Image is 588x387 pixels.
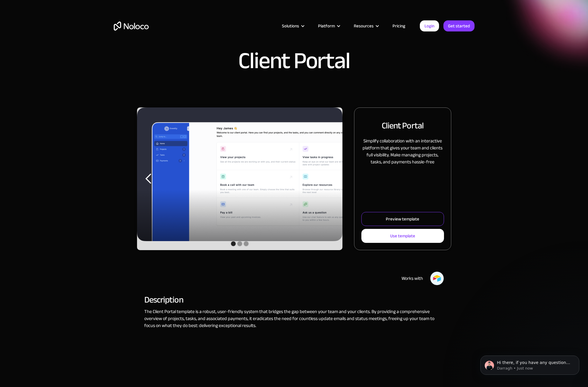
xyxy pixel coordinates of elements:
[311,22,347,30] div: Platform
[275,22,311,30] div: Solutions
[361,229,444,243] a: Use template
[319,107,342,250] div: next slide
[354,22,374,30] div: Resources
[385,22,413,30] a: Pricing
[231,241,236,246] div: Show slide 1 of 3
[144,308,444,329] p: The Client Portal template is a robust, user-friendly system that bridges the gap between your te...
[282,22,299,30] div: Solutions
[390,232,415,240] div: Use template
[237,241,242,246] div: Show slide 2 of 3
[361,212,444,226] a: Preview template
[402,275,423,282] div: Works with
[114,22,149,31] a: home
[244,241,248,246] div: Show slide 3 of 3
[137,107,343,250] div: 1 of 3
[137,107,343,250] div: carousel
[382,119,424,132] h2: Client Portal
[238,49,350,73] h1: Client Portal
[144,335,444,342] p: ‍
[137,107,160,250] div: previous slide
[386,215,419,223] div: Preview template
[443,20,475,31] a: Get started
[347,22,385,30] div: Resources
[144,297,444,302] h2: Description
[420,20,439,31] a: Login
[318,22,335,30] div: Platform
[430,271,444,285] img: Airtable
[361,137,444,165] p: Simplify collaboration with an interactive platform that gives your team and clients full visibil...
[472,343,588,384] iframe: Intercom notifications message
